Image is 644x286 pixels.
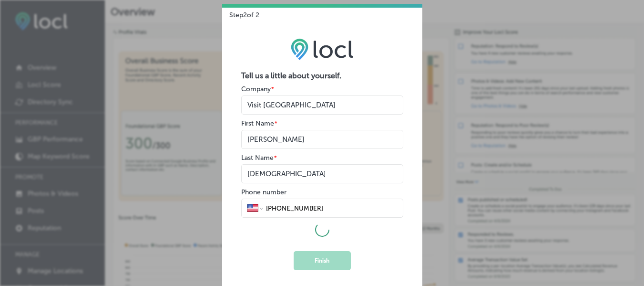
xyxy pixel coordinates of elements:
[222,4,259,19] p: Step 2 of 2
[241,119,274,127] label: First Name
[294,251,351,270] button: Finish
[291,38,353,60] img: LOCL logo
[241,188,286,196] label: Phone number
[241,71,341,80] strong: Tell us a little about yourself.
[241,154,274,162] label: Last Name
[241,85,271,93] label: Company
[265,204,397,212] input: Phone number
